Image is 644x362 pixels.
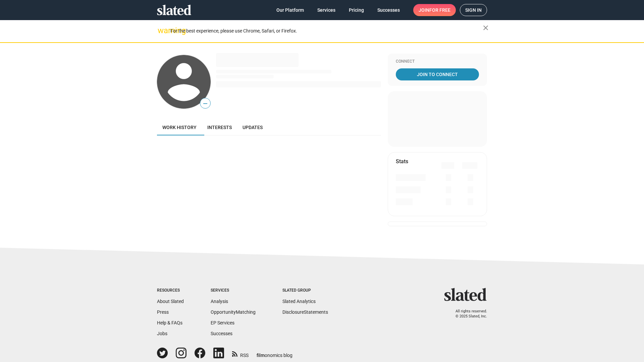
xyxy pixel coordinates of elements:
div: Resources [157,288,184,293]
span: Join [419,4,450,16]
span: Interests [207,125,232,130]
span: Updates [243,125,263,130]
a: Sign in [460,4,487,16]
span: Pricing [349,4,364,16]
a: OpportunityMatching [211,309,256,315]
span: Work history [162,125,197,130]
a: Join To Connect [396,68,479,80]
mat-icon: warning [158,26,166,35]
span: Sign in [465,4,482,16]
a: Successes [211,331,232,336]
a: Analysis [211,299,228,304]
mat-card-title: Stats [396,158,408,165]
a: RSS [232,348,249,359]
a: About Slated [157,299,184,304]
a: Updates [237,119,268,135]
span: Join To Connect [397,68,478,80]
a: Successes [372,4,405,16]
a: Services [312,4,341,16]
a: EP Services [211,320,234,325]
a: DisclosureStatements [282,309,328,315]
a: Joinfor free [413,4,456,16]
mat-icon: close [482,24,490,32]
a: Work history [157,119,202,135]
a: Pricing [343,4,369,16]
span: Services [317,4,335,16]
span: for free [429,4,450,16]
a: Press [157,309,169,315]
a: Help & FAQs [157,320,182,325]
div: Connect [396,59,479,64]
span: — [200,99,210,108]
a: Our Platform [271,4,309,16]
p: All rights reserved. © 2025 Slated, Inc. [448,309,487,319]
a: Jobs [157,331,167,336]
a: Slated Analytics [282,299,316,304]
a: filmonomics blog [257,347,292,359]
div: For the best experience, please use Chrome, Safari, or Firefox. [170,26,483,36]
span: Our Platform [276,4,304,16]
span: Successes [377,4,400,16]
span: film [257,353,265,358]
div: Slated Group [282,288,328,293]
a: Interests [202,119,237,135]
div: Services [211,288,256,293]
